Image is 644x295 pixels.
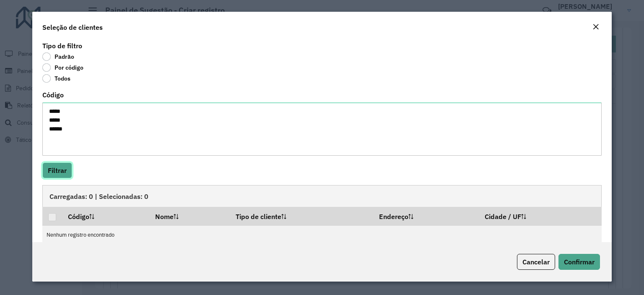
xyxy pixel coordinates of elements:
[62,207,149,225] th: Código
[230,207,374,225] th: Tipo de cliente
[42,52,74,61] label: Padrão
[42,162,72,178] button: Filtrar
[42,185,602,207] div: Carregadas: 0 | Selecionadas: 0
[517,254,555,270] button: Cancelar
[522,258,550,266] span: Cancelar
[558,254,600,270] button: Confirmar
[149,207,230,225] th: Nome
[42,22,103,32] h4: Seleção de clientes
[42,41,82,51] label: Tipo de filtro
[42,90,64,100] label: Código
[373,207,479,225] th: Endereço
[42,74,70,83] label: Todos
[479,207,601,225] th: Cidade / UF
[564,258,595,266] span: Confirmar
[590,22,602,33] button: Close
[592,23,599,30] em: Fechar
[42,63,83,72] label: Por código
[42,225,602,244] td: Nenhum registro encontrado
